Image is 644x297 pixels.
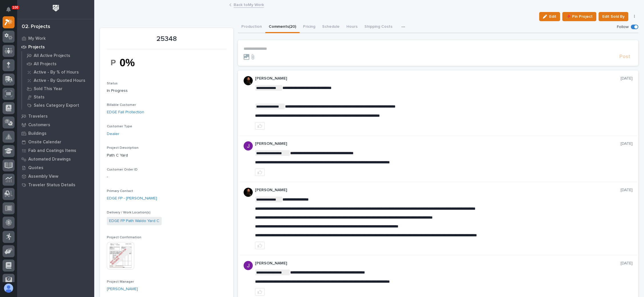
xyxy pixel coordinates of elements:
span: Customer Type [107,125,132,128]
button: Pricing [300,21,319,33]
p: Travelers [28,114,48,119]
p: Quotes [28,165,43,171]
button: Hours [343,21,361,33]
p: Active - By % of Hours [34,70,79,75]
img: Workspace Logo [51,3,61,13]
button: like this post [255,242,265,249]
button: Comments (20) [265,21,300,33]
button: Production [238,21,265,33]
img: zmKUmRVDQjmBLfnAs97p [244,76,253,85]
img: ACg8ocLB2sBq07NhafZLDpfZztpbDqa4HYtD3rBf5LhdHf4k=s96-c [244,141,253,151]
span: Edit [549,14,556,19]
p: 25348 [107,35,226,43]
a: Active - By Quoted Hours [22,76,94,84]
a: My Work [17,34,94,43]
button: 📌 Pin Project [562,12,596,21]
a: Fab and Coatings Items [17,146,94,155]
a: Quotes [17,163,94,172]
p: Customers [28,122,50,128]
p: [DATE] [621,141,633,146]
p: [PERSON_NAME] [255,76,621,81]
img: zmKUmRVDQjmBLfnAs97p [244,188,253,197]
a: EDGE FP - [PERSON_NAME] [107,195,157,201]
span: Status [107,82,118,85]
p: Buildings [28,131,47,136]
p: Traveler Status Details [28,183,75,188]
a: Automated Drawings [17,155,94,163]
span: Project Description [107,146,139,150]
button: like this post [255,122,265,130]
a: Active - By % of Hours [22,68,94,76]
span: 📌 Pin Project [566,13,593,20]
button: Schedule [319,21,343,33]
a: Stats [22,93,94,101]
a: Onsite Calendar [17,138,94,146]
a: Buildings [17,129,94,138]
a: EDGE Fall Protection [107,109,144,115]
span: Post [619,54,630,60]
p: Fab and Coatings Items [28,148,76,153]
button: Notifications [3,3,15,15]
p: [PERSON_NAME] [255,141,621,146]
a: Projects [17,43,94,51]
a: Assembly View [17,172,94,181]
p: Automated Drawings [28,157,71,162]
p: [DATE] [621,261,633,266]
p: Follow [617,25,629,29]
a: [PERSON_NAME] [107,286,138,292]
p: Stats [34,95,45,100]
button: like this post [255,169,265,176]
button: Post [617,54,633,60]
p: [DATE] [621,76,633,81]
p: Active - By Quoted Hours [34,78,85,83]
a: EDGE FP Path Waldo Yard C [109,218,159,224]
p: All Active Projects [34,53,70,58]
span: Edit Sold By [602,13,625,20]
p: 100 [13,5,18,9]
p: [DATE] [621,188,633,193]
p: [PERSON_NAME] [255,261,621,266]
span: Project Manager [107,280,134,284]
span: Primary Contact [107,189,133,193]
span: Project Confirmation [107,236,141,239]
p: Projects [28,45,45,50]
a: Traveler Status Details [17,181,94,189]
a: Dealer [107,131,119,137]
p: Path C Yard [107,153,226,159]
p: All Projects [34,62,57,67]
div: Notifications100 [7,7,15,16]
button: users-avatar [3,282,15,294]
p: - [107,174,226,180]
p: My Work [28,36,46,41]
a: Back toMy Work [234,1,264,8]
button: Edit Sold By [599,12,628,21]
a: All Projects [22,60,94,68]
span: Billable Customer [107,103,136,107]
a: Sold This Year [22,85,94,93]
p: [PERSON_NAME] [255,188,621,193]
p: Onsite Calendar [28,140,61,145]
p: Sold This Year [34,86,63,92]
button: like this post [255,288,265,296]
p: In Progress [107,88,226,94]
button: Edit [539,12,560,21]
div: 02. Projects [22,24,50,30]
button: Shipping Costs [361,21,396,33]
a: All Active Projects [22,52,94,60]
p: Assembly View [28,174,58,179]
span: Customer Order ID [107,168,138,171]
a: Customers [17,120,94,129]
a: Travelers [17,112,94,120]
img: UAYU1DVfTmCiErqHAV9uCImmBOzd7hHuMIEdxYCZQTg [107,53,150,72]
p: Sales Category Export [34,103,79,108]
span: Delivery / Work Location(s) [107,211,151,214]
img: ACg8ocLB2sBq07NhafZLDpfZztpbDqa4HYtD3rBf5LhdHf4k=s96-c [244,261,253,270]
a: Sales Category Export [22,101,94,109]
